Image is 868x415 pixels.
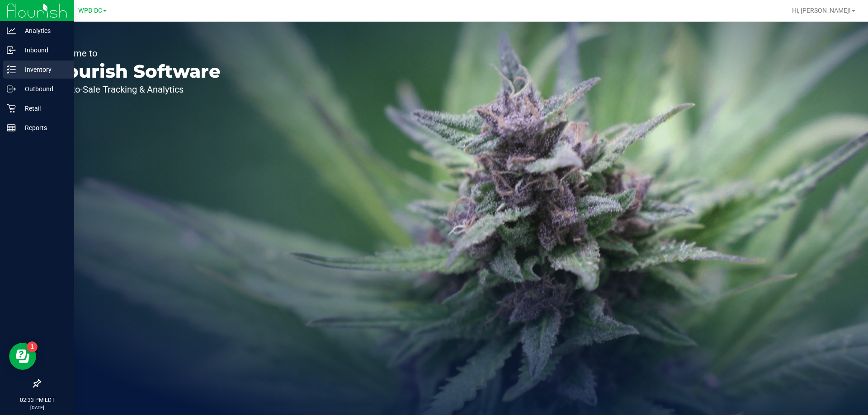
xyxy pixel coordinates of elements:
[49,49,221,58] p: Welcome to
[16,103,70,114] p: Retail
[49,85,221,94] p: Seed-to-Sale Tracking & Analytics
[49,62,221,80] p: Flourish Software
[7,26,16,35] inline-svg: Analytics
[9,343,36,370] iframe: Resource center
[7,46,16,55] inline-svg: Inbound
[4,404,70,411] p: [DATE]
[16,64,70,75] p: Inventory
[27,341,38,352] iframe: Resource center unread badge
[7,65,16,74] inline-svg: Inventory
[4,396,70,404] p: 02:33 PM EDT
[16,84,70,94] p: Outbound
[78,7,102,14] span: WPB DC
[7,84,16,93] inline-svg: Outbound
[16,25,70,36] p: Analytics
[16,122,70,133] p: Reports
[7,104,16,113] inline-svg: Retail
[792,7,851,14] span: Hi, [PERSON_NAME]!
[16,45,70,56] p: Inbound
[7,123,16,132] inline-svg: Reports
